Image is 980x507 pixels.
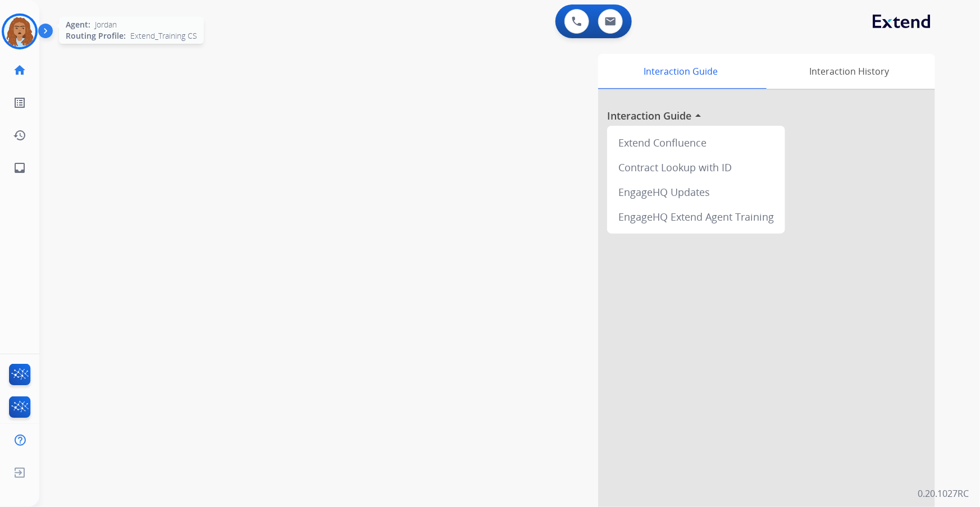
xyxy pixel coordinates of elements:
[13,63,26,77] mat-icon: home
[66,30,126,42] span: Routing Profile:
[612,204,781,229] div: EngageHQ Extend Agent Training
[130,30,197,42] span: Extend_Training CS
[764,54,935,89] div: Interaction History
[598,54,764,89] div: Interaction Guide
[13,96,26,109] mat-icon: list_alt
[13,161,26,175] mat-icon: inbox
[612,180,781,204] div: EngageHQ Updates
[612,130,781,155] div: Extend Confluence
[13,129,26,142] mat-icon: history
[918,487,969,500] p: 0.20.1027RC
[612,155,781,180] div: Contract Lookup with ID
[4,16,35,47] img: avatar
[66,19,90,30] span: Agent:
[95,19,117,30] span: Jordan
